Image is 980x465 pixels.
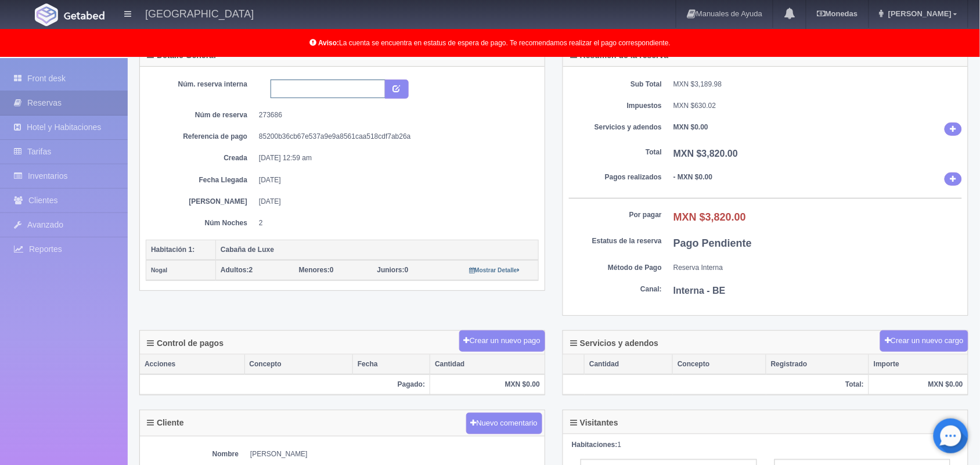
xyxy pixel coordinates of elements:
[869,374,968,395] th: MXN $0.00
[569,236,662,246] dt: Estatus de la reserva
[259,132,530,142] dd: 85200b36cb67e537a9e9a8561caa518cdf7ab26a
[140,355,244,374] th: Acciones
[154,175,247,185] dt: Fecha Llegada
[569,263,662,273] dt: Método de Pago
[569,147,662,157] dt: Total
[353,355,430,374] th: Fecha
[570,339,658,348] h4: Servicios y adendos
[673,355,766,374] th: Concepto
[817,9,858,18] b: Monedas
[377,266,409,274] span: 0
[147,419,184,427] h4: Cliente
[673,211,746,223] b: MXN $3,820.00
[673,173,712,181] b: - MXN $0.00
[151,246,194,254] b: Habitación 1:
[585,355,673,374] th: Cantidad
[244,355,352,374] th: Concepto
[147,339,224,348] h4: Control de pagos
[459,330,545,352] button: Crear un nuevo pago
[673,263,962,273] dd: Reserva Interna
[64,11,105,20] img: Getabed
[145,6,254,20] h4: [GEOGRAPHIC_DATA]
[466,413,543,434] button: Nuevo comentario
[569,122,662,132] dt: Servicios y adendos
[318,39,339,47] b: Aviso:
[869,355,968,374] th: Importe
[572,441,618,449] strong: Habitaciones:
[430,374,545,395] th: MXN $0.00
[673,101,962,111] dd: MXN $630.02
[377,266,405,274] strong: Juniors:
[572,440,959,450] div: 1
[673,149,738,158] b: MXN $3,820.00
[570,419,618,427] h4: Visitantes
[569,284,662,294] dt: Canal:
[154,153,247,163] dt: Creada
[673,80,962,89] dd: MXN $3,189.98
[469,267,520,273] small: Mostrar Detalle
[151,267,167,273] small: Nogal
[766,355,869,374] th: Registrado
[154,110,247,120] dt: Núm de reserva
[673,237,752,249] b: Pago Pendiente
[259,175,530,185] dd: [DATE]
[250,449,539,459] dd: [PERSON_NAME]
[569,172,662,182] dt: Pagos realizados
[259,218,530,228] dd: 2
[563,374,869,395] th: Total:
[35,3,58,26] img: Getabed
[259,197,530,207] dd: [DATE]
[140,374,430,395] th: Pagado:
[673,286,726,295] b: Interna - BE
[569,80,662,89] dt: Sub Total
[569,101,662,111] dt: Impuestos
[430,355,545,374] th: Cantidad
[259,110,530,120] dd: 273686
[146,449,239,459] dt: Nombre
[216,240,539,260] th: Cabaña de Luxe
[673,123,708,131] b: MXN $0.00
[154,218,247,228] dt: Núm Noches
[569,210,662,220] dt: Por pagar
[221,266,253,274] span: 2
[299,266,330,274] strong: Menores:
[299,266,334,274] span: 0
[154,80,247,89] dt: Núm. reserva interna
[880,330,968,352] button: Crear un nuevo cargo
[154,197,247,207] dt: [PERSON_NAME]
[154,132,247,142] dt: Referencia de pago
[469,266,520,274] a: Mostrar Detalle
[259,153,530,163] dd: [DATE] 12:59 am
[221,266,249,274] strong: Adultos:
[885,9,952,18] span: [PERSON_NAME]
